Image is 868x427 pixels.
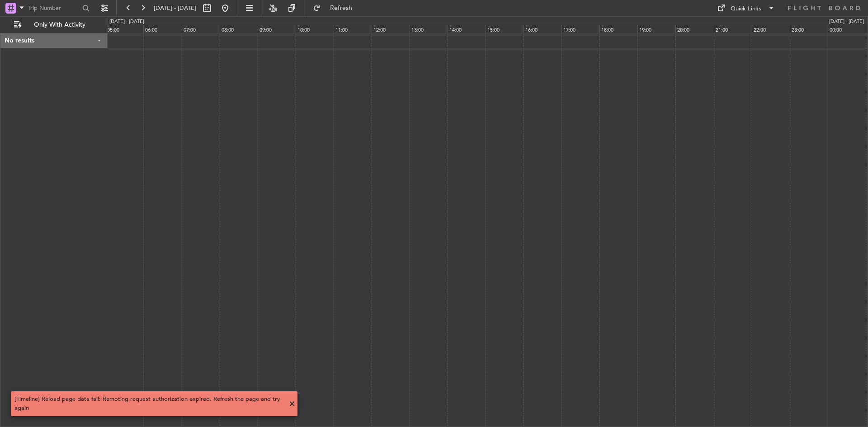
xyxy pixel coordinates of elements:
div: 16:00 [524,25,561,33]
input: Trip Number [28,1,80,15]
div: 00:00 [828,25,866,33]
div: 13:00 [410,25,448,33]
div: 22:00 [752,25,790,33]
button: Quick Links [712,1,779,15]
div: [DATE] - [DATE] [829,18,864,26]
div: 21:00 [714,25,752,33]
div: 09:00 [258,25,296,33]
div: [Timeline] Reload page data fail: Remoting request authorization expired. Refresh the page and tr... [14,395,284,413]
div: 19:00 [637,25,675,33]
span: Refresh [322,5,360,11]
button: Refresh [309,1,363,15]
div: 12:00 [372,25,410,33]
div: 10:00 [296,25,334,33]
div: 11:00 [334,25,372,33]
div: 14:00 [448,25,486,33]
div: 17:00 [561,25,599,33]
div: 15:00 [486,25,524,33]
div: 08:00 [220,25,258,33]
div: [DATE] - [DATE] [109,18,144,26]
div: 06:00 [143,25,181,33]
span: Only With Activity [24,22,95,28]
div: 23:00 [790,25,828,33]
div: 20:00 [675,25,713,33]
div: 18:00 [599,25,637,33]
div: 05:00 [105,25,143,33]
button: Only With Activity [10,18,98,32]
span: [DATE] - [DATE] [154,4,196,12]
div: Quick Links [731,5,761,14]
div: 07:00 [182,25,220,33]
